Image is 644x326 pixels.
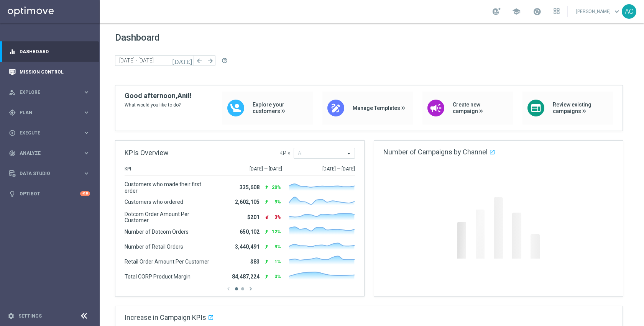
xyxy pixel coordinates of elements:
[8,49,90,55] button: equalizer Dashboard
[9,109,16,116] i: gps_fixed
[8,170,90,177] button: Data Studio keyboard_arrow_right
[83,129,90,136] i: keyboard_arrow_right
[9,190,16,197] i: lightbulb
[20,131,83,135] span: Execute
[9,129,83,136] div: Execute
[512,7,521,16] span: school
[9,41,90,62] div: Dashboard
[18,314,42,318] a: Settings
[8,89,90,95] button: person_search Explore keyboard_arrow_right
[80,191,90,196] div: +10
[9,170,83,177] div: Data Studio
[20,171,83,176] span: Data Studio
[8,191,90,197] button: lightbulb Optibot +10
[9,48,16,55] i: equalizer
[613,7,621,16] span: keyboard_arrow_down
[83,170,90,177] i: keyboard_arrow_right
[622,4,636,19] div: AC
[8,150,90,156] button: track_changes Analyze keyboard_arrow_right
[575,6,622,17] a: [PERSON_NAME]keyboard_arrow_down
[20,183,80,204] a: Optibot
[8,130,90,136] button: play_circle_outline Execute keyboard_arrow_right
[9,150,16,157] i: track_changes
[9,62,90,82] div: Mission Control
[9,109,83,116] div: Plan
[20,151,83,156] span: Analyze
[8,69,90,75] button: Mission Control
[8,313,15,319] i: settings
[9,89,16,96] i: person_search
[9,150,83,157] div: Analyze
[9,89,83,96] div: Explore
[20,90,83,95] span: Explore
[20,110,83,115] span: Plan
[20,62,90,82] a: Mission Control
[20,41,90,62] a: Dashboard
[9,183,90,204] div: Optibot
[83,149,90,157] i: keyboard_arrow_right
[8,110,90,116] button: gps_fixed Plan keyboard_arrow_right
[83,109,90,116] i: keyboard_arrow_right
[9,129,16,136] i: play_circle_outline
[83,88,90,96] i: keyboard_arrow_right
